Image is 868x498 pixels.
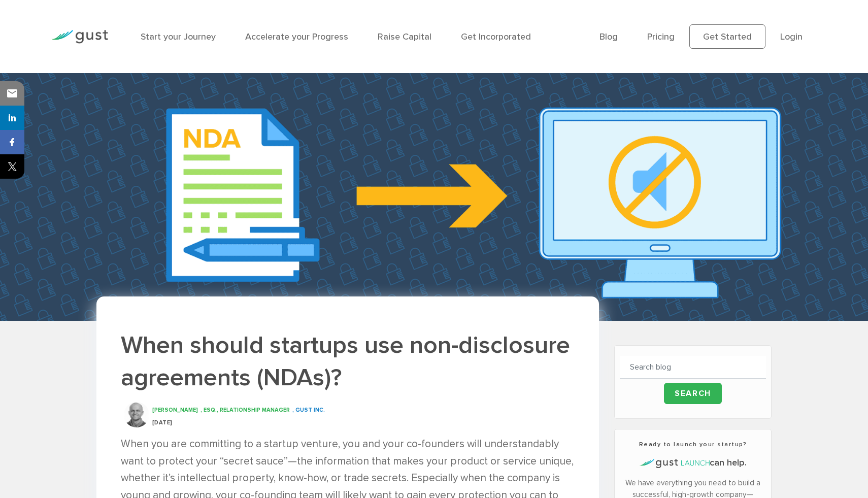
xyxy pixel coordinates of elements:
span: , ESQ., RELATIONSHIP MANAGER [201,407,290,413]
h1: When should startups use non-disclosure agreements (NDAs)? [121,329,575,394]
a: Login [780,31,803,42]
span: , GUST INC. [292,407,325,413]
span: [PERSON_NAME] [152,407,198,413]
a: Get Incorporated [461,31,531,42]
h4: can help. [620,456,766,470]
a: Start your Journey [141,31,216,42]
a: Blog [599,31,618,42]
a: Raise Capital [378,31,431,42]
img: Gust Logo [51,30,108,44]
h3: Ready to launch your startup? [620,440,766,449]
a: Accelerate your Progress [245,31,348,42]
span: [DATE] [152,419,173,426]
input: Search blog [620,356,766,379]
a: Get Started [689,24,765,49]
input: Search [664,383,722,404]
a: Pricing [647,31,675,42]
img: Ryan Kutter [124,402,149,427]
